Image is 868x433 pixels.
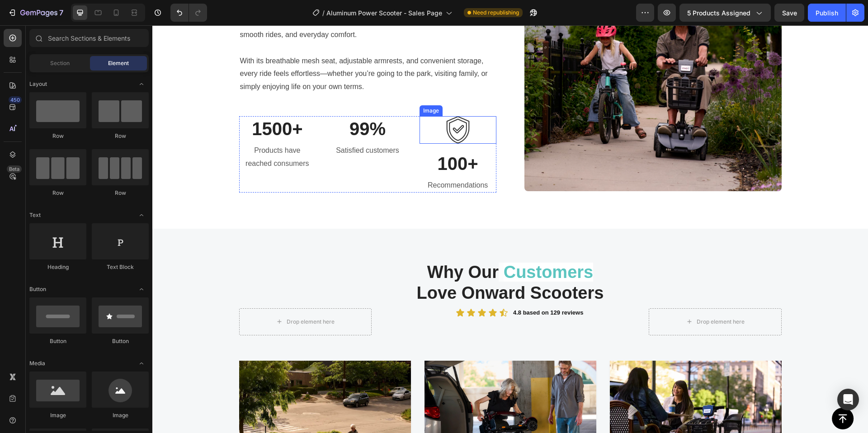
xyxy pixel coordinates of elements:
[92,411,149,419] div: Image
[170,4,207,22] div: Undo/Redo
[29,189,86,197] div: Row
[92,189,149,197] div: Row
[473,9,519,17] span: Need republishing
[178,119,253,132] p: Satisfied customers
[4,4,67,22] button: 7
[7,165,22,173] div: Beta
[59,7,63,18] p: 7
[326,8,442,18] span: Aluminum Power Scooter - Sales Page
[544,293,592,300] div: Drop element here
[177,91,254,116] h3: 99%
[679,4,771,22] button: 5 products assigned
[134,77,149,91] span: Toggle open
[268,154,343,167] p: Recommendations
[360,283,492,292] h2: 4.8 based on 129 reviews
[774,4,804,22] button: Save
[134,356,149,371] span: Toggle open
[134,282,149,297] span: Toggle open
[87,236,629,279] h2: Why Our Love Onward Scooters
[92,263,149,271] div: Text Block
[292,91,319,118] img: Alt Image
[687,8,750,18] span: 5 products assigned
[29,132,86,140] div: Row
[29,263,86,271] div: Heading
[29,285,46,293] span: Button
[351,237,441,256] span: Customers
[269,81,288,89] div: Image
[29,29,149,47] input: Search Sections & Elements
[92,337,149,345] div: Button
[29,337,86,345] div: Button
[50,59,70,67] span: Section
[837,389,859,410] div: Open Intercom Messenger
[816,8,838,18] div: Publish
[29,411,86,419] div: Image
[322,8,325,18] span: /
[134,208,149,222] span: Toggle open
[29,211,41,219] span: Text
[152,25,868,433] iframe: Design area
[29,80,47,88] span: Layout
[782,9,797,17] span: Save
[29,359,45,367] span: Media
[134,293,182,300] div: Drop element here
[267,126,344,151] h3: 100+
[92,132,149,140] div: Row
[9,96,22,104] div: 450
[108,59,129,67] span: Element
[808,4,846,22] button: Publish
